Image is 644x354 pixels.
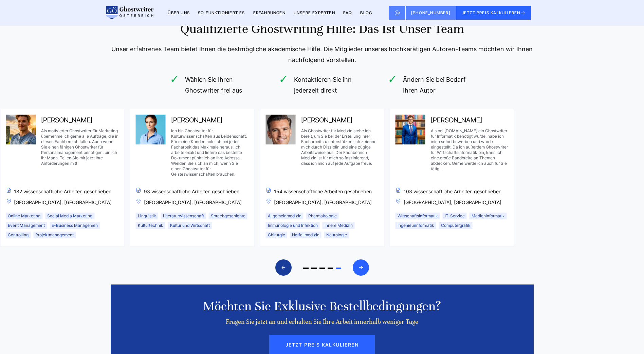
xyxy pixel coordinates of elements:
[439,222,473,229] li: Computergrafik
[265,232,287,238] li: Chirurgie
[343,10,352,15] a: FAQ
[265,198,378,206] span: [GEOGRAPHIC_DATA], [GEOGRAPHIC_DATA]
[394,10,400,16] img: Email
[395,115,425,144] img: Marvin Schubert
[390,109,514,247] div: 1 / 5
[136,213,158,219] li: Linguistik
[6,115,36,144] img: Andres Schäfer
[6,222,47,229] li: Event Management
[395,222,436,229] li: Ingenieurinformatik
[395,188,508,196] span: 103 wissenschaftliche Arbeiten geschrieben
[198,10,245,15] a: So funktioniert es
[301,115,352,125] span: [PERSON_NAME]
[301,128,378,177] span: Als Ghostwriter für Medizin stehe ich bereit, um Sie bei der Erstellung Ihrer Facharbeit zu unter...
[275,259,292,276] div: Previous slide
[265,222,319,229] li: Immunologie und Infektion
[6,198,118,206] span: [GEOGRAPHIC_DATA], [GEOGRAPHIC_DATA]
[41,115,92,125] span: [PERSON_NAME]
[311,268,317,269] span: Go to slide 2
[265,213,303,219] li: Allgemeinmedizin
[294,10,335,15] a: Unsere Experten
[328,268,333,269] span: Go to slide 4
[6,213,42,219] li: Online Marketing
[172,74,254,96] li: Wählen Sie Ihren Ghostwriter frei aus
[171,128,249,177] span: Ich bin Ghostwriter für Kulturwissenschaften aus Leidenschaft. Für meine Kunden hole ich bei jede...
[306,213,338,219] li: Pharmakologie
[324,232,349,238] li: Neurologie
[353,259,369,276] div: Next slide
[170,318,474,326] div: Fragen Sie jetzt an und erhalten Sie Ihre Arbeit innerhalb weniger Tage
[50,222,100,229] li: E-Business Managemen
[6,188,118,196] span: 182 wissenschaftliche Arbeiten geschrieben
[111,21,534,37] h2: Qualifizierte Ghostwriting Hilfe: Das ist unser Team
[41,128,118,177] span: Als motivierter Ghostwriter für Marketing übernehme ich gerne alle Aufträge, die in diesen Fachbe...
[209,213,247,219] li: Sprachgeschichte
[395,213,440,219] li: Wirtschaftsinformatik
[406,6,456,20] a: [PHONE_NUMBER]
[168,10,190,15] a: Über uns
[130,109,254,247] div: 4 / 5
[111,44,534,65] div: Unser erfahrenes Team bietet Ihnen die bestmögliche akademische Hilfe. Die Mitglieder unseres hoc...
[105,6,154,20] img: logo wirschreiben
[136,198,249,206] span: [GEOGRAPHIC_DATA], [GEOGRAPHIC_DATA]
[136,115,166,144] img: Kirsten Ziegler
[431,128,508,177] span: Als bei [DOMAIN_NAME] ein Ghostwriter für Informatik benötigt wurde, habe ich mich sofort beworbe...
[470,213,507,219] li: Medieninformatik
[171,115,222,125] span: [PERSON_NAME]
[443,213,467,219] li: IT-Service
[431,115,482,125] span: [PERSON_NAME]
[265,115,295,144] img: Janus Beyer
[456,6,531,20] button: JETZT PREIS KALKULIEREN
[390,74,472,96] li: Ändern Sie bei Bedarf Ihren Autor
[45,213,94,219] li: Social Media Marketing
[161,213,206,219] li: Literaturwissenschaft
[136,222,165,229] li: Kulturtechnik
[322,222,354,229] li: Innere Medizin
[395,198,508,206] span: [GEOGRAPHIC_DATA], [GEOGRAPHIC_DATA]
[319,268,325,269] span: Go to slide 3
[336,268,341,269] span: Go to slide 5
[303,268,309,269] span: Go to slide 1
[411,10,450,15] span: [PHONE_NUMBER]
[253,10,286,15] a: Erfahrungen
[281,74,363,96] li: Kontaktieren Sie ihn jederzeit direkt
[360,10,372,15] a: BLOG
[136,188,249,196] span: 93 wissenschaftliche Arbeiten geschrieben
[124,298,520,314] div: Möchten Sie exklusive Bestellbedingungen?
[6,232,31,238] li: Controlling
[33,232,76,238] li: Projektmanagement
[260,109,384,247] div: 5 / 5
[168,222,212,229] li: Kultur und Wirtschaft
[290,232,321,238] li: Notfallmedizin
[265,188,378,196] span: 154 wissenschaftliche Arbeiten geschrieben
